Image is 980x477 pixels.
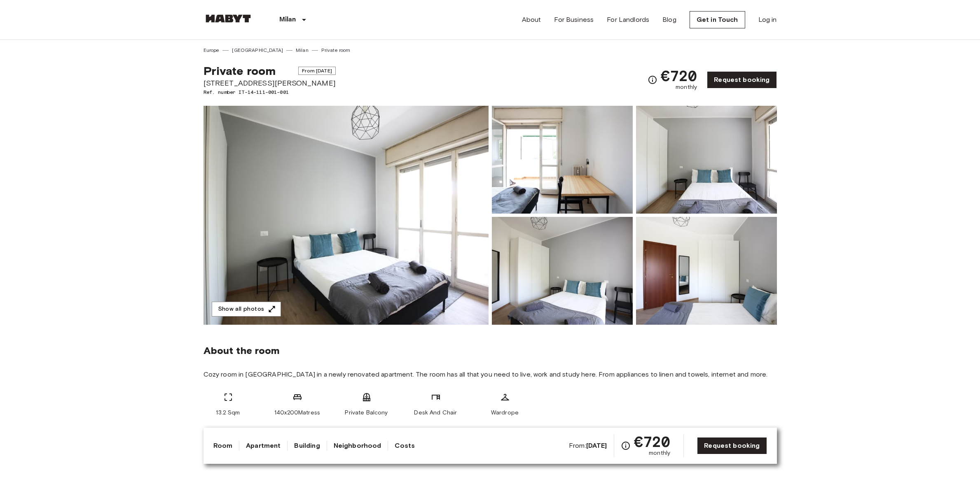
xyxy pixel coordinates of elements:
[586,442,607,449] b: [DATE]
[697,437,767,454] a: Request booking
[203,370,777,379] span: Cozy room in [GEOGRAPHIC_DATA] in a newly renovated apartment. The room has all that you need to ...
[522,15,541,25] a: About
[554,15,594,25] a: For Business
[298,67,336,75] span: From [DATE]
[607,15,649,25] a: For Landlords
[634,434,671,449] span: €720
[492,217,633,325] img: Picture of unit IT-14-111-001-001
[296,47,309,54] a: Milan
[648,75,657,85] svg: Check cost overview for full price breakdown. Please note that discounts apply to new joiners onl...
[676,83,697,91] span: monthly
[279,15,296,25] p: Milan
[491,409,519,417] span: Wardrope
[707,71,777,88] a: Request booking
[758,15,777,25] a: Log in
[492,106,633,214] img: Picture of unit IT-14-111-001-001
[636,217,777,325] img: Picture of unit IT-14-111-001-001
[212,302,281,317] button: Show all photos
[395,441,415,451] a: Costs
[203,64,276,78] span: Private room
[569,441,607,450] span: From:
[216,409,240,417] span: 13.2 Sqm
[203,88,336,96] span: Ref. number IT-14-111-001-001
[690,11,745,28] a: Get in Touch
[334,441,381,451] a: Neighborhood
[662,15,676,25] a: Blog
[274,409,320,417] span: 140x200Matress
[661,68,697,83] span: €720
[321,47,351,54] a: Private room
[203,47,220,54] a: Europe
[203,106,489,325] img: Marketing picture of unit IT-14-111-001-001
[203,14,253,23] img: Habyt
[636,106,777,214] img: Picture of unit IT-14-111-001-001
[232,47,283,54] a: [GEOGRAPHIC_DATA]
[649,449,670,457] span: monthly
[213,441,233,451] a: Room
[414,409,457,417] span: Desk And Chair
[203,344,777,357] span: About the room
[294,441,320,451] a: Building
[203,78,336,88] span: [STREET_ADDRESS][PERSON_NAME]
[246,441,281,451] a: Apartment
[621,441,631,451] svg: Check cost overview for full price breakdown. Please note that discounts apply to new joiners onl...
[345,409,388,417] span: Private Balcony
